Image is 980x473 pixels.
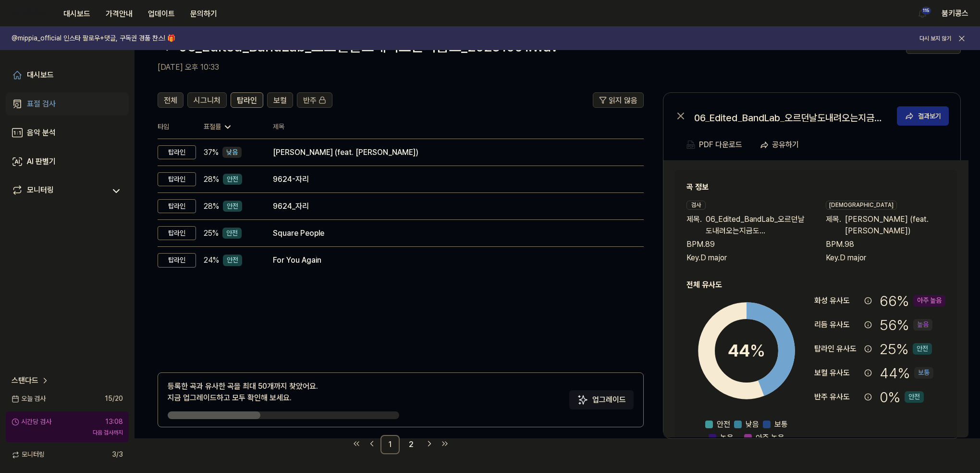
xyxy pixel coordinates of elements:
div: 안전 [223,201,242,212]
span: 24 % [204,255,219,266]
img: logo [12,10,46,17]
img: 알림 [917,8,928,19]
a: AI 판별기 [6,150,129,173]
button: 공유하기 [756,135,807,154]
a: Go to next page [423,437,436,450]
div: 안전 [905,391,924,403]
div: 아주 높음 [913,295,945,307]
span: 반주 [303,95,317,106]
th: 타입 [158,115,196,139]
a: Go to previous page [365,437,379,450]
div: 리듬 유사도 [814,319,860,331]
a: 스탠다드 [12,375,50,386]
h2: [DATE] 오후 10:33 [158,62,906,73]
div: BPM. 89 [686,239,807,250]
div: 44 % [880,363,933,383]
div: [PERSON_NAME] (feat. [PERSON_NAME]) [273,147,628,158]
div: 안전 [223,174,242,185]
button: 탑라인 [231,92,263,108]
div: 표절률 [204,122,257,132]
div: 음악 분석 [27,127,56,139]
a: 1 [380,435,400,454]
span: 전체 [164,95,177,106]
button: 문의하기 [183,4,225,24]
span: 낮음 [746,419,759,430]
button: 붐키콩스 [942,8,968,19]
div: 9624-자리 [273,174,628,185]
a: 결과보기 [897,106,949,126]
div: 대시보드 [27,69,54,81]
span: 보컬 [273,95,287,106]
div: 56 % [880,315,932,335]
span: [PERSON_NAME] (feat. [PERSON_NAME]) [845,214,946,237]
img: PDF Download [686,141,695,149]
span: 15 / 20 [105,394,123,404]
div: Key. D major [826,252,946,264]
div: 모니터링 [27,184,54,198]
div: 안전 [913,343,932,355]
div: 보통 [914,367,933,379]
a: Go to last page [438,437,452,450]
div: 0 % [880,387,924,407]
div: 낮음 [222,147,242,158]
div: 탑라인 [158,226,196,241]
a: 대시보드 [6,64,129,87]
div: 13:08 [105,417,123,427]
div: 보컬 유사도 [814,367,860,379]
div: 높음 [913,319,932,331]
div: 44 [728,338,765,364]
div: For You Again [273,255,628,266]
button: 대시보드 [56,4,98,24]
div: [DEMOGRAPHIC_DATA] [826,201,897,210]
span: 제목 . [686,214,702,237]
h2: 곡 정보 [686,181,945,193]
a: 2 [402,435,421,454]
span: 28 % [204,174,219,185]
div: Key. D major [686,252,807,264]
div: 시간당 검사 [12,417,51,427]
a: Sparkles업그레이드 [569,398,634,408]
div: 115 [921,7,931,14]
button: 가격안내 [98,4,140,24]
span: 탑라인 [237,95,257,106]
div: 다음 검사까지 [12,429,123,437]
div: AI 판별기 [27,156,56,167]
h2: 전체 유사도 [686,279,945,291]
span: 제목 . [826,214,841,237]
span: 보통 [774,419,788,430]
a: 표절 검사 [6,92,129,115]
span: 3 / 3 [112,450,123,460]
span: 28 % [204,201,219,212]
div: 안전 [223,255,242,266]
div: 표절 검사 [27,98,56,110]
span: 스탠다드 [12,375,38,386]
span: 안전 [717,419,730,430]
span: 아주 높음 [756,432,784,444]
span: 오늘 검사 [12,394,46,404]
span: 모니터링 [12,450,45,460]
div: Square People [273,228,628,239]
div: 안전 [222,228,242,239]
a: Go to first page [350,437,363,450]
div: 등록한 곡과 유사한 곡을 최대 50개까지 찾았어요. 지금 업그레이드하고 모두 확인해 보세요. [168,381,318,404]
a: 곡 정보검사제목.06_Edited_BandLab_오르던날도내려오는지금도_20251001.wavBPM.89Key.D major[DEMOGRAPHIC_DATA]제목.[PERSON... [663,160,968,437]
th: 제목 [273,115,644,139]
div: 검사 [686,201,706,210]
div: BPM. 98 [826,239,946,250]
h1: @mippia_official 인스타 팔로우+댓글, 구독권 경품 찬스! 🎁 [12,34,175,43]
div: 결과보기 [918,111,941,121]
div: 탑라인 유사도 [814,343,860,355]
button: 업데이트 [140,4,183,24]
div: 탑라인 [158,145,196,160]
span: 06_Edited_BandLab_오르던날도내려오는지금도_20251001.wav [706,214,807,237]
button: 보컬 [267,92,293,108]
nav: pagination [158,435,644,454]
button: 다시 보지 않기 [919,35,951,43]
a: 음악 분석 [6,121,129,144]
span: 시그니처 [194,95,220,106]
div: 9624_자리 [273,201,628,212]
div: 탑라인 [158,199,196,214]
button: 시그니처 [187,92,227,108]
span: 37 % [204,147,219,158]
